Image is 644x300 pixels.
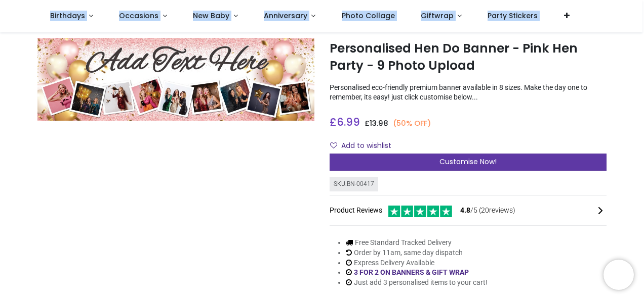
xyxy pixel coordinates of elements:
[337,115,360,129] span: 6.99
[37,38,314,121] img: Personalised Hen Do Banner - Pink Hen Party - 9 Photo Upload
[460,206,470,214] span: 4.8
[119,11,158,21] span: Occasions
[365,118,388,128] span: £
[342,11,395,21] span: Photo Collage
[603,260,634,290] iframe: Brevo live chat
[460,206,515,216] span: /5 ( 20 reviews)
[50,11,85,21] span: Birthdays
[346,278,488,288] li: Just add 3 personalised items to your cart!
[330,137,400,155] button: Add to wishlistAdd to wishlist
[330,83,607,103] p: Personalised eco-friendly premium banner available in 8 sizes. Make the day one to remember, its ...
[370,118,388,128] span: 13.98
[346,258,488,268] li: Express Delivery Available
[330,142,337,149] i: Add to wishlist
[330,204,607,218] div: Product Reviews
[354,268,469,276] a: 3 FOR 2 ON BANNERS & GIFT WRAP
[330,177,378,191] div: SKU: BN-00417
[193,11,229,21] span: New Baby
[330,40,607,75] h1: Personalised Hen Do Banner - Pink Hen Party - 9 Photo Upload
[346,248,488,258] li: Order by 11am, same day dispatch
[264,11,307,21] span: Anniversary
[439,157,497,167] span: Customise Now!
[393,118,431,129] small: (50% OFF)
[421,11,454,21] span: Giftwrap
[346,238,488,248] li: Free Standard Tracked Delivery
[488,11,538,21] span: Party Stickers
[330,115,360,129] span: £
